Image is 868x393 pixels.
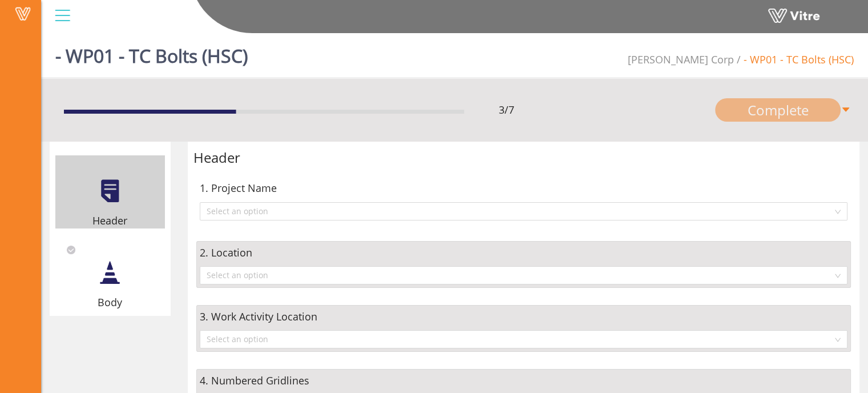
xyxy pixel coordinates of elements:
span: caret-down [841,98,851,122]
span: 1. Project Name [200,180,277,196]
h1: - WP01 - TC Bolts (HSC) [55,29,248,77]
span: 3 / 7 [499,102,514,118]
div: Header [55,212,165,228]
span: 2. Location [200,244,252,260]
span: 3. Work Activity Location [200,308,317,324]
div: Body [55,294,165,310]
span: 4. Numbered Gridlines [200,372,309,388]
li: - WP01 - TC Bolts (HSC) [734,51,854,67]
span: 210 [628,53,734,66]
div: Header [193,147,854,169]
